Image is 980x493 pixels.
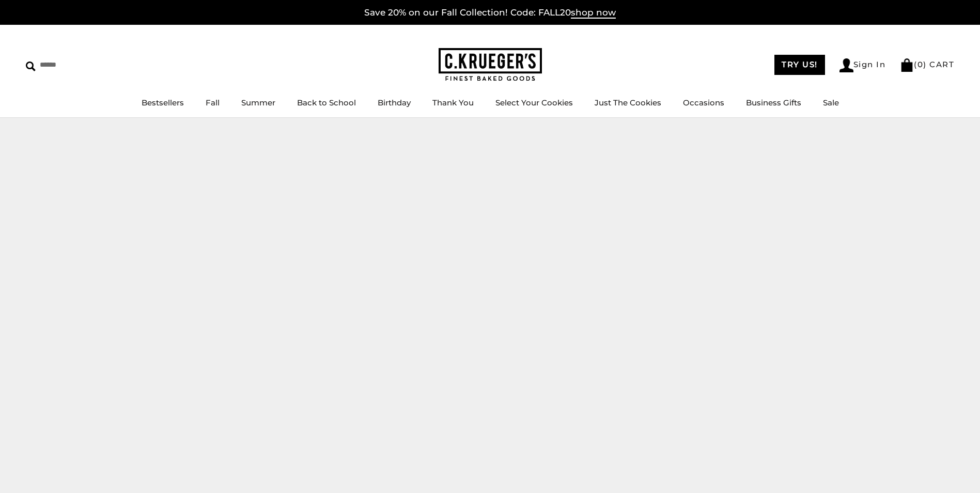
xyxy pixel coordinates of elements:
[26,61,36,71] img: Search
[241,98,275,107] a: Summer
[364,7,616,19] a: Save 20% on our Fall Collection! Code: FALL20shop now
[495,98,573,107] a: Select Your Cookies
[595,98,661,107] a: Just The Cookies
[206,98,220,107] a: Fall
[917,59,924,69] span: 0
[571,7,616,19] span: shop now
[297,98,356,107] a: Back to School
[683,98,724,107] a: Occasions
[746,98,801,107] a: Business Gifts
[774,55,825,75] a: TRY US!
[432,98,474,107] a: Thank You
[439,48,542,82] img: C.KRUEGER'S
[839,58,853,72] img: Account
[378,98,411,107] a: Birthday
[839,58,886,72] a: Sign In
[26,57,149,73] input: Search
[142,98,184,107] a: Bestsellers
[823,98,839,107] a: Sale
[900,59,954,69] a: (0) CART
[900,58,914,72] img: Bag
